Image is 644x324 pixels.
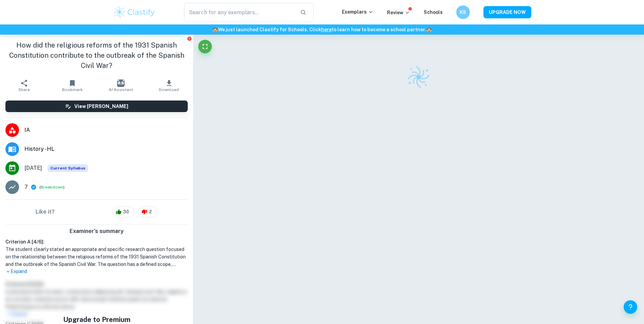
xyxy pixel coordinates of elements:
h6: Criterion A [ 4 / 6 ]: [5,238,188,246]
h6: View [PERSON_NAME] [74,103,128,110]
p: Exemplars [342,8,373,16]
span: Bookmark [62,87,83,92]
h1: The student clearly stated an appropriate and specific research question focused on the relations... [5,246,188,268]
span: IA [24,126,188,134]
h6: Examiner's summary [3,227,190,235]
span: Download [159,87,179,92]
h6: Like it? [36,208,55,216]
span: ( ) [39,184,65,191]
button: UPGRADE NOW [483,6,531,18]
button: AI Assistant [97,76,145,95]
span: History - HL [24,145,188,153]
h6: KS [459,8,467,16]
button: Fullscreen [198,40,212,53]
span: 🏫 [426,27,432,32]
p: Expand [5,268,188,275]
button: KS [456,5,470,19]
div: 2 [138,206,158,217]
img: Clastify logo [113,5,156,19]
button: View [PERSON_NAME] [5,101,188,112]
div: 30 [112,206,135,217]
p: 7 [24,183,28,191]
a: Schools [424,10,443,15]
img: AI Assistant [117,79,125,87]
span: 30 [119,209,133,215]
button: Bookmark [48,76,96,95]
p: Review [387,9,410,16]
span: Share [18,87,30,92]
a: here [321,27,332,32]
input: Search for any exemplars... [184,3,295,22]
span: [DATE] [24,164,42,172]
button: Breakdown [41,184,63,190]
button: Download [145,76,193,95]
button: Report issue [187,36,192,41]
button: Help and Feedback [624,300,637,314]
span: 🏫 [212,27,218,32]
h1: How did the religious reforms of the 1931 Spanish Constitution contribute to the outbreak of the ... [5,40,188,71]
img: Clastify logo [406,64,431,90]
span: Current Syllabus [48,164,88,172]
span: AI Assistant [109,87,133,92]
span: 2 [145,209,155,215]
h6: We just launched Clastify for Schools. Click to learn how to become a school partner. [1,26,643,33]
div: This exemplar is based on the current syllabus. Feel free to refer to it for inspiration/ideas wh... [48,164,88,172]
